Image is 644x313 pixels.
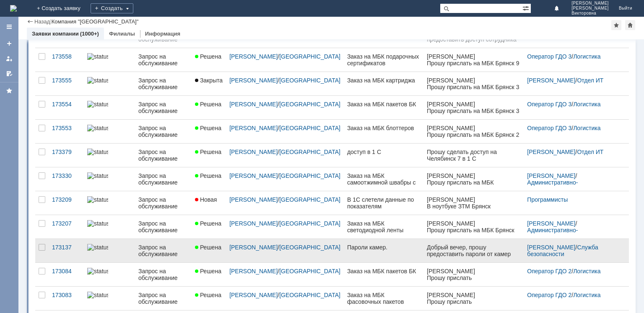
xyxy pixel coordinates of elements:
[138,101,188,114] div: Запрос на обслуживание
[49,215,84,239] a: 173207
[135,72,192,95] a: Запрос на обслуживание
[87,244,108,251] img: statusbar-100 (1).png
[138,125,188,138] div: Запрос на обслуживание
[195,220,221,227] span: Решена
[571,11,609,16] span: Викторовна
[192,144,226,167] a: Решена
[195,196,217,203] span: Новая
[573,53,600,60] a: Логистика
[527,196,568,203] a: Программисты
[3,67,16,80] a: Мои согласования
[49,287,84,310] a: 173083
[279,53,340,60] a: [GEOGRAPHIC_DATA]
[527,268,571,275] a: Оператор ГДО 2
[527,53,619,60] div: /
[527,227,585,240] a: Административно-хозяйственный отдел
[195,292,221,298] span: Решена
[347,125,420,131] div: Заказ на МБК блоттеров
[195,77,223,84] span: Закрыта
[195,172,221,179] span: Решена
[347,149,420,155] div: доступ в 1 С
[138,244,188,257] div: Запрос на обслуживание
[138,77,188,90] div: Запрос на обслуживание
[347,220,420,233] div: Заказ на МБК светодиодной ленты
[229,77,278,84] a: [PERSON_NAME]
[49,144,84,167] a: 173379
[279,268,340,275] a: [GEOGRAPHIC_DATA]
[87,77,108,84] img: statusbar-100 (1).png
[229,149,340,155] div: /
[195,244,221,251] span: Решена
[135,48,192,72] a: Запрос на обслуживание
[84,191,135,215] a: statusbar-100 (1).png
[138,220,188,233] div: Запрос на обслуживание
[192,191,226,215] a: Новая
[49,167,84,191] a: 173330
[527,220,575,227] a: [PERSON_NAME]
[527,77,619,84] div: /
[52,268,80,275] div: 173084
[192,120,226,143] a: Решена
[138,149,188,162] div: Запрос на обслуживание
[52,125,80,131] div: 173553
[279,125,340,131] a: [GEOGRAPHIC_DATA]
[87,149,108,155] img: statusbar-100 (1).png
[135,120,192,143] a: Запрос на обслуживание
[527,172,619,186] div: /
[577,77,603,84] a: Отдел ИТ
[3,52,16,65] a: Мои заявки
[344,120,423,143] a: Заказ на МБК блоттеров
[229,196,278,203] a: [PERSON_NAME]
[229,149,278,155] a: [PERSON_NAME]
[135,191,192,215] a: Запрос на обслуживание
[52,18,139,25] div: Компания "[GEOGRAPHIC_DATA]"
[279,292,340,298] a: [GEOGRAPHIC_DATA]
[527,179,585,192] a: Административно-хозяйственный отдел
[52,77,80,84] div: 173555
[138,53,188,67] div: Запрос на обслуживание
[279,244,340,251] a: [GEOGRAPHIC_DATA]
[135,215,192,239] a: Запрос на обслуживание
[344,48,423,72] a: Заказ на МБК подарочных сертификатов
[527,125,619,131] div: /
[192,72,226,95] a: Закрыта
[527,125,571,131] a: Оператор ГДО 3
[347,292,420,305] div: Заказ на МБК фасовочных пакетов
[571,1,609,6] span: [PERSON_NAME]
[52,220,80,227] div: 173207
[52,244,80,251] div: 173137
[527,53,571,60] a: Оператор ГДО 3
[84,72,135,95] a: statusbar-100 (1).png
[192,215,226,239] a: Решена
[229,77,340,84] div: /
[84,96,135,119] a: statusbar-100 (1).png
[229,172,340,179] div: /
[195,53,221,60] span: Решена
[573,292,600,298] a: Логистика
[344,239,423,262] a: Пароли камер.
[279,172,340,179] a: [GEOGRAPHIC_DATA]
[229,101,340,108] div: /
[84,120,135,143] a: statusbar-100 (1).png
[192,287,226,310] a: Решена
[138,196,188,210] div: Запрос на обслуживание
[527,292,619,298] div: /
[229,292,278,298] a: [PERSON_NAME]
[192,167,226,191] a: Решена
[347,268,420,275] div: Заказ на МБК пакетов БК
[49,48,84,72] a: 173558
[625,20,635,30] div: Сделать домашней страницей
[10,5,17,12] img: logo
[344,191,423,215] a: В 1С слетели данные по показателям
[347,196,420,210] div: В 1С слетели данные по показателям
[344,287,423,310] a: Заказ на МБК фасовочных пакетов
[229,268,340,275] div: /
[87,292,108,298] img: statusbar-100 (1).png
[344,167,423,191] a: Заказ на МБК самоотжимной швабры с ведром
[84,167,135,191] a: statusbar-100 (1).png
[135,144,192,167] a: Запрос на обслуживание
[138,292,188,305] div: Запрос на обслуживание
[229,53,340,60] div: /
[522,4,531,12] span: Расширенный поиск
[80,31,99,37] div: (1000+)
